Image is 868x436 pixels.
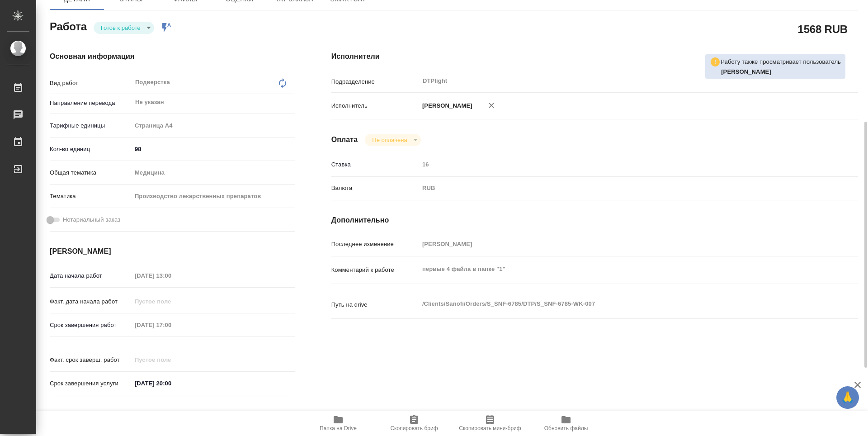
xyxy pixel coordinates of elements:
[528,411,604,436] button: Обновить файлы
[63,215,120,224] span: Нотариальный заказ
[132,318,211,332] input: Пустое поле
[320,425,357,431] span: Папка на Drive
[50,297,132,306] p: Факт. дата начала работ
[376,411,452,436] button: Скопировать бриф
[132,353,211,366] input: Пустое поле
[132,165,295,180] div: Медицина
[50,18,87,34] h2: Работа
[132,269,211,282] input: Пустое поле
[419,180,814,196] div: RUB
[50,271,132,280] p: Дата начала работ
[452,411,528,436] button: Скопировать мини-бриф
[50,379,132,388] p: Срок завершения услуги
[50,192,132,201] p: Тематика
[50,321,132,330] p: Срок завершения работ
[94,22,154,34] div: Готов к работе
[390,425,438,431] span: Скопировать бриф
[300,411,376,436] button: Папка на Drive
[481,95,501,115] button: Удалить исполнителя
[721,67,841,76] p: Горшкова Валентина
[331,265,419,275] p: Комментарий к работе
[132,377,211,390] input: ✎ Введи что-нибудь
[419,158,814,171] input: Пустое поле
[836,386,859,409] button: 🙏
[132,142,295,156] input: ✎ Введи что-нибудь
[331,184,419,193] p: Валюта
[132,118,295,133] div: Страница А4
[840,388,855,407] span: 🙏
[50,79,132,88] p: Вид работ
[331,134,358,145] h4: Оплата
[331,77,419,86] p: Подразделение
[331,300,419,309] p: Путь на drive
[50,246,295,257] h4: [PERSON_NAME]
[50,355,132,365] p: Факт. срок заверш. работ
[50,121,132,130] p: Тарифные единицы
[419,296,814,312] textarea: /Clients/Sanofi/Orders/S_SNF-6785/DTP/S_SNF-6785-WK-007
[419,237,814,251] input: Пустое поле
[50,145,132,154] p: Кол-во единиц
[369,136,410,144] button: Не оплачена
[544,425,588,431] span: Обновить файлы
[331,215,858,226] h4: Дополнительно
[798,21,848,37] h2: 1568 RUB
[721,68,771,75] b: [PERSON_NAME]
[331,51,858,62] h4: Исполнители
[331,160,419,169] p: Ставка
[721,57,841,66] p: Работу также просматривает пользователь
[419,101,472,110] p: [PERSON_NAME]
[50,99,132,108] p: Направление перевода
[132,295,211,308] input: Пустое поле
[50,168,132,177] p: Общая тематика
[459,425,521,431] span: Скопировать мини-бриф
[365,134,420,146] div: Готов к работе
[419,261,814,277] textarea: первые 4 файла в папке "1"
[331,240,419,249] p: Последнее изменение
[132,189,295,204] div: Производство лекарственных препаратов
[331,101,419,110] p: Исполнитель
[98,24,143,32] button: Готов к работе
[50,51,295,62] h4: Основная информация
